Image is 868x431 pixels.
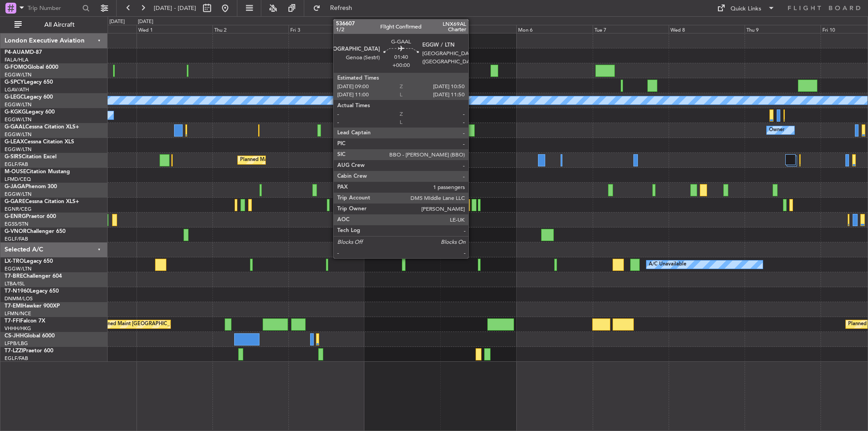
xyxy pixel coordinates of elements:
a: G-ENRGPraetor 600 [5,214,56,219]
span: G-ENRG [5,214,26,219]
a: G-LEGCLegacy 600 [5,95,53,100]
span: M-OUSE [5,169,26,175]
div: [DATE] [109,18,125,26]
span: T7-LZZI [5,348,23,354]
div: A/C Unavailable [649,258,686,271]
a: EGGW/LTN [5,191,32,198]
span: G-VNOR [5,229,27,234]
a: G-JAGAPhenom 300 [5,184,57,189]
a: T7-EMIHawker 900XP [5,303,60,309]
span: All Aircraft [24,22,95,28]
span: G-SPCY [5,80,24,85]
a: T7-BREChallenger 604 [5,274,62,279]
a: EGLF/FAB [5,355,28,362]
div: Owner [769,123,784,137]
span: T7-EMI [5,303,22,309]
a: EGGW/LTN [5,131,32,138]
div: Tue 7 [593,25,669,33]
div: Planned Maint [GEOGRAPHIC_DATA] ([GEOGRAPHIC_DATA]) [98,317,240,331]
a: LFMN/NCE [5,310,31,317]
a: P4-AUAMD-87 [5,50,42,55]
a: T7-N1960Legacy 650 [5,289,59,294]
a: LTBA/ISL [5,280,25,287]
a: G-SIRSCitation Excel [5,154,57,160]
a: LGAV/ATH [5,86,29,93]
a: M-OUSECitation Mustang [5,169,70,175]
a: EGGW/LTN [5,101,32,108]
div: Thu 2 [212,25,288,33]
a: EGGW/LTN [5,146,32,153]
span: T7-BRE [5,274,23,279]
div: Wed 8 [669,25,745,33]
span: [DATE] - [DATE] [154,4,196,12]
button: Quick Links [712,1,779,15]
div: Sat 4 [364,25,440,33]
span: P4-AUA [5,50,25,55]
a: LFMD/CEQ [5,176,31,183]
a: FALA/HLA [5,57,28,63]
a: VHHH/HKG [5,325,31,332]
span: G-GARE [5,199,25,204]
a: EGGW/LTN [5,71,32,78]
a: T7-LZZIPraetor 600 [5,348,53,354]
a: EGLF/FAB [5,161,28,168]
a: G-SPCYLegacy 650 [5,80,53,85]
span: G-LEAX [5,139,24,145]
a: CS-JHHGlobal 6000 [5,333,55,339]
span: G-GAAL [5,124,25,130]
a: G-LEAXCessna Citation XLS [5,139,74,145]
div: Owner [389,123,404,137]
a: G-GAALCessna Citation XLS+ [5,124,79,130]
span: Refresh [322,5,360,11]
span: LX-TRO [5,259,24,264]
a: G-VNORChallenger 650 [5,229,66,234]
span: T7-N1960 [5,289,30,294]
a: EGNR/CEG [5,206,32,213]
button: Refresh [309,1,363,15]
a: EGGW/LTN [5,265,32,272]
span: T7-FFI [5,318,20,324]
span: G-SIRS [5,154,22,160]
a: EGGW/LTN [5,116,32,123]
span: CS-JHH [5,333,24,339]
span: G-JAGA [5,184,25,189]
a: EGLF/FAB [5,236,28,242]
div: [DATE] [138,18,153,26]
div: Planned Maint [GEOGRAPHIC_DATA] ([GEOGRAPHIC_DATA]) [240,153,382,167]
button: All Aircraft [10,18,98,32]
div: Mon 6 [516,25,592,33]
a: LFPB/LBG [5,340,28,347]
div: Thu 9 [745,25,821,33]
a: LX-TROLegacy 650 [5,259,53,264]
a: EGSS/STN [5,221,28,227]
a: G-FOMOGlobal 6000 [5,65,58,70]
a: G-GARECessna Citation XLS+ [5,199,79,204]
div: Wed 1 [137,25,212,33]
a: G-KGKGLegacy 600 [5,109,55,115]
span: G-FOMO [5,65,28,70]
div: Quick Links [731,5,761,14]
span: G-LEGC [5,95,24,100]
input: Trip Number [28,1,80,15]
div: Sun 5 [440,25,516,33]
a: DNMM/LOS [5,295,33,302]
span: G-KGKG [5,109,26,115]
a: T7-FFIFalcon 7X [5,318,45,324]
div: Fri 3 [288,25,364,33]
